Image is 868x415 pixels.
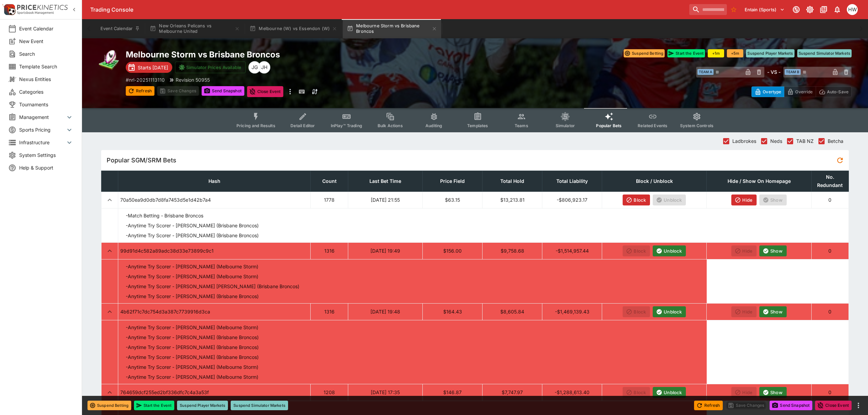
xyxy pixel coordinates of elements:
[707,171,811,191] th: Hide / Show On Homepage
[176,76,210,83] p: Revision 50955
[247,86,284,97] button: Close Event
[689,4,727,15] input: search
[694,401,723,410] button: Refresh
[378,123,403,128] span: Bulk Actions
[118,191,311,208] td: 70a50ea9d0db7d8fa7453d5e1d42b7a4
[653,306,686,317] button: Unblock
[248,61,261,73] div: James Gordon
[104,194,116,206] button: expand row
[107,156,834,164] span: Popular SGM/SRM Bets
[770,401,812,410] button: Send Snapshot
[556,123,575,128] span: Simulator
[19,126,65,133] span: Sports Pricing
[17,5,68,10] img: PriceKinetics
[827,88,849,95] p: Auto-Save
[126,344,259,351] p: - Anytime Try Scorer - [PERSON_NAME] (Brisbane Broncos)
[653,245,686,256] button: Unblock
[542,191,602,208] td: -$806,923.17
[784,86,816,97] button: Override
[425,123,442,128] span: Auditing
[19,38,73,45] span: New Event
[680,123,714,128] span: System Controls
[542,242,602,259] td: -$1,514,957.44
[796,137,814,145] span: TAB NZ
[231,108,719,132] div: Event type filters
[90,6,687,13] div: Trading Console
[311,242,348,259] td: 1316
[763,88,781,95] p: Overtype
[245,19,341,38] button: Melbourne (W) vs Essendon (W)
[118,242,311,259] td: 99d91d4c582a89adc38d33e73899c9c1
[423,303,483,320] td: $164.43
[423,191,483,208] td: $63.15
[104,245,116,257] button: expand row
[845,2,860,17] button: Harrison Walker
[596,123,622,128] span: Popular Bets
[87,401,131,410] button: Suspend Betting
[854,401,863,410] button: more
[814,247,846,254] p: 0
[348,171,423,191] th: Last Bet Time
[290,123,315,128] span: Detail Editor
[348,191,423,208] td: [DATE] 21:55
[126,324,258,331] p: - Anytime Try Scorer - [PERSON_NAME] (Melbourne Storm)
[126,86,154,96] button: Refresh
[759,306,787,317] button: Show
[19,101,73,108] span: Tournaments
[515,123,528,128] span: Teams
[311,303,348,320] td: 1316
[126,363,258,371] p: - Anytime Try Scorer - [PERSON_NAME] (Melbourne Storm)
[177,401,228,410] button: Suspend Player Markets
[19,113,65,121] span: Management
[785,69,801,75] span: Team B
[708,49,724,57] button: +1m
[231,401,288,410] button: Suspend Simulator Markets
[104,306,116,318] button: expand row
[343,19,441,38] button: Melbourne Storm vs Brisbane Broncos
[311,191,348,208] td: 1778
[126,293,259,300] p: - Anytime Try Scorer - [PERSON_NAME] (Brisbane Broncos)
[602,171,707,191] th: Block / Unblock
[816,86,852,97] button: Auto-Save
[126,232,259,239] p: - Anytime Try Scorer - [PERSON_NAME] (Brisbane Broncos)
[331,123,362,128] span: InPlay™ Trading
[138,64,168,71] p: Starts [DATE]
[828,137,843,145] span: Betcha
[638,123,667,128] span: Related Events
[286,86,294,97] button: more
[728,4,739,15] button: No Bookmarks
[483,171,542,191] th: Total Hold
[146,19,244,38] button: New Orleans Pelicans vs Melbourne United
[126,373,258,380] p: - Anytime Try Scorer - [PERSON_NAME] (Melbourne Storm)
[175,62,246,73] button: Simulator Prices Available
[815,401,852,410] button: Close Event
[236,123,275,128] span: Pricing and Results
[19,25,73,32] span: Event Calendar
[697,69,714,75] span: Team A
[19,76,73,83] span: Nexus Entities
[797,49,852,57] button: Suspend Simulator Markets
[814,308,846,315] p: 0
[467,123,488,128] span: Templates
[126,222,259,229] p: - Anytime Try Scorer - [PERSON_NAME] (Brisbane Broncos)
[19,164,73,171] span: Help & Support
[667,49,705,57] button: Start the Event
[19,88,73,95] span: Categories
[767,68,781,76] h6: - VS -
[751,86,852,97] div: Start From
[348,303,423,320] td: [DATE] 19:48
[542,303,602,320] td: -$1,469,139.43
[483,384,542,401] td: $7,747.97
[542,384,602,401] td: -$1,288,613.40
[653,387,686,398] button: Unblock
[202,86,244,96] button: Send Snapshot
[751,86,784,97] button: Overtype
[19,63,73,70] span: Template Search
[811,171,849,191] th: No. Redundant
[348,242,423,259] td: [DATE] 19:49
[423,384,483,401] td: $146.87
[258,61,270,73] div: Jiahao Hao
[118,384,311,401] td: 764659dcf255ed2bf336dfc7c4a3a53f
[759,387,787,398] button: Show
[817,3,830,16] button: Documentation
